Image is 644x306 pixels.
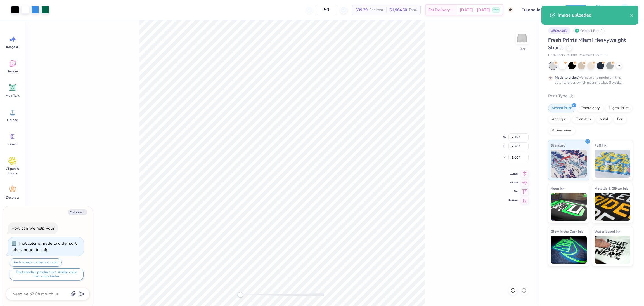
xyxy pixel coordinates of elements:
[595,142,606,148] span: Puff Ink
[68,209,87,215] button: Collapse
[551,193,587,221] img: Neon Ink
[409,7,417,13] span: Total
[508,171,518,176] span: Center
[551,150,587,178] img: Standard
[595,236,631,264] img: Water based Ink
[7,118,18,122] span: Upload
[11,225,55,231] div: How can we help you?
[369,7,383,13] span: Per Item
[595,150,631,178] img: Puff Ink
[460,7,490,13] span: [DATE] - [DATE]
[551,142,565,148] span: Standard
[595,229,620,234] span: Water based Ink
[614,115,627,124] div: Foil
[548,104,575,112] div: Screen Print
[11,241,77,253] div: That color is made to order so it takes longer to ship.
[548,93,633,99] div: Print Type
[551,236,587,264] img: Glow in the Dark Ink
[508,189,518,194] span: Top
[610,4,633,15] a: JM
[517,32,528,44] img: Back
[548,53,565,58] span: Fresh Prints
[580,53,608,58] span: Minimum Order: 50 +
[573,27,605,34] div: Original Proof
[548,37,626,51] span: Fresh Prints Miami Heavyweight Shorts
[238,292,243,298] div: Accessibility label
[577,104,603,112] div: Embroidery
[595,193,631,221] img: Metallic & Glitter Ink
[558,12,630,18] div: Image uploaded
[428,7,450,13] span: Est. Delivery
[572,115,595,124] div: Transfers
[567,53,577,58] span: # FP89
[356,7,368,13] span: $39.29
[6,93,19,98] span: Add Text
[555,75,624,85] div: We make this product in this color to order, which means it takes 8 weeks.
[10,258,62,267] button: Switch back to the last color
[508,198,518,203] span: Bottom
[551,229,583,234] span: Glow in the Dark Ink
[10,268,84,281] button: Find another product in a similar color that ships faster
[548,115,570,124] div: Applique
[6,45,19,49] span: Image AI
[6,69,19,74] span: Designs
[518,46,526,51] div: Back
[493,8,499,12] span: Free
[8,142,17,147] span: Greek
[517,4,558,15] input: Untitled Design
[508,180,518,185] span: Middle
[596,115,612,124] div: Vinyl
[551,185,564,191] span: Neon Ink
[316,5,337,15] input: – –
[6,195,19,200] span: Decorate
[555,75,578,80] strong: Made to order:
[630,12,634,18] button: close
[390,7,407,13] span: $1,964.50
[595,185,628,191] span: Metallic & Glitter Ink
[548,126,575,135] div: Rhinestones
[605,104,632,112] div: Digital Print
[548,27,570,34] div: # 509236D
[619,4,630,15] img: John Michael Binayas
[3,166,22,175] span: Clipart & logos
